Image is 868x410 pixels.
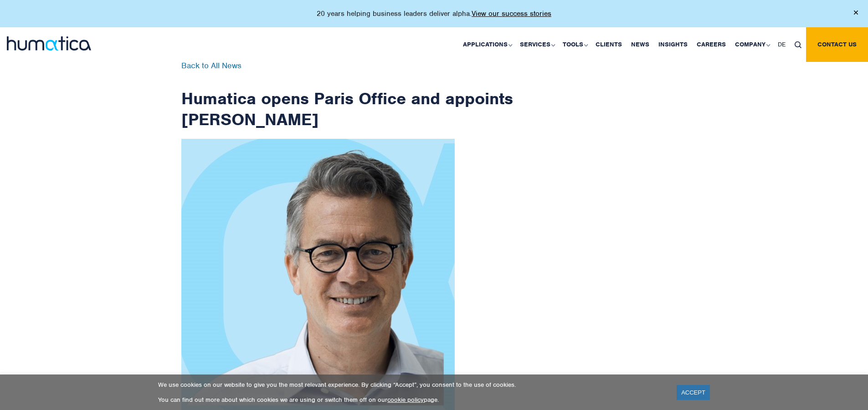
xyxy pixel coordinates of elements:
span: DE [778,40,786,48]
img: logo [7,36,91,51]
a: Clients [591,27,627,62]
h1: Humatica opens Paris Office and appoints [PERSON_NAME] [181,62,514,130]
a: DE [773,27,790,62]
p: You can find out more about which cookies we are using or switch them off on our page. [158,396,665,404]
a: News [627,27,654,62]
a: Careers [692,27,730,62]
a: Tools [558,27,591,62]
p: 20 years helping business leaders deliver alpha. [317,9,551,18]
a: Applications [458,27,515,62]
p: We use cookies on our website to give you the most relevant experience. By clicking “Accept”, you... [158,381,665,389]
a: Back to All News [181,61,241,71]
a: View our success stories [472,9,551,18]
a: Company [730,27,773,62]
a: Services [515,27,558,62]
a: cookie policy [387,396,424,404]
a: ACCEPT [677,385,710,400]
a: Insights [654,27,692,62]
img: search_icon [795,41,801,48]
a: Contact us [806,27,868,62]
